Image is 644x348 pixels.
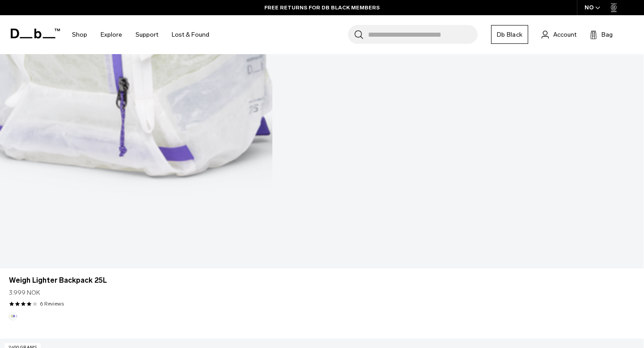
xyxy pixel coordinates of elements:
[65,15,216,54] nav: Main Navigation
[40,300,64,308] a: 6 reviews
[136,19,158,51] a: Support
[590,29,613,40] button: Bag
[9,275,635,286] a: Weigh Lighter Backpack 25L
[491,25,528,44] a: Db Black
[72,19,87,51] a: Shop
[9,312,17,320] button: Aurora
[602,30,613,39] span: Bag
[542,29,576,40] a: Account
[172,19,209,51] a: Lost & Found
[553,30,576,39] span: Account
[264,4,380,12] a: FREE RETURNS FOR DB BLACK MEMBERS
[101,19,122,51] a: Explore
[9,288,40,297] span: 3.999 NOK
